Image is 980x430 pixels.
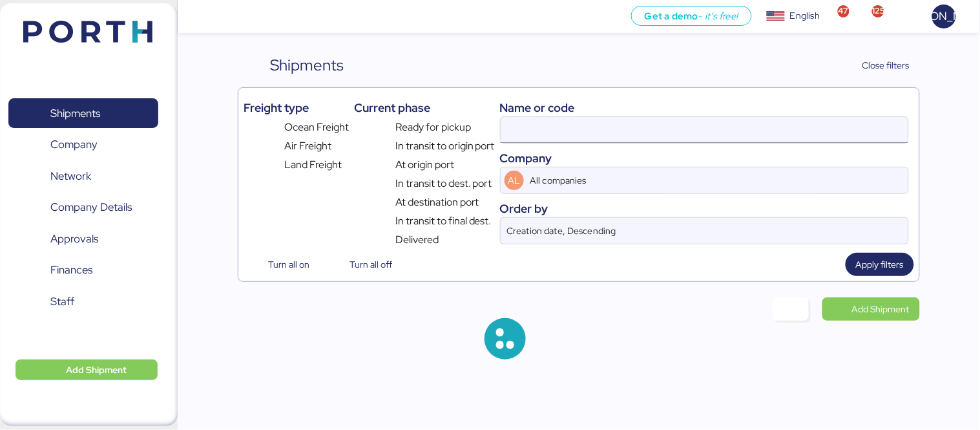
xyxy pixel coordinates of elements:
button: Close filters [836,54,920,77]
div: Company [500,149,909,167]
button: Add Shipment [16,360,158,380]
span: At destination port [395,195,479,210]
span: Close filters [862,58,910,73]
span: Add Shipment [852,301,910,317]
div: Current phase [355,99,495,116]
span: Company [50,135,98,154]
span: Land Freight [285,157,342,173]
span: Company Details [50,198,132,217]
span: AL [508,173,520,188]
a: Approvals [8,224,158,253]
div: Order by [500,200,909,217]
span: Ready for pickup [395,120,471,135]
div: English [790,9,820,23]
span: Apply filters [856,257,904,272]
div: Freight type [244,99,349,116]
div: Name or code [500,99,909,116]
span: Ocean Freight [285,120,349,135]
span: In transit to origin port [395,138,495,154]
span: Air Freight [285,138,332,154]
span: Network [50,167,91,186]
span: Turn all off [349,257,392,272]
a: Finances [8,255,158,285]
span: In transit to dest. port [395,176,492,191]
button: Menu [185,6,207,28]
span: Shipments [50,104,100,123]
a: Company [8,130,158,160]
div: Shipments [271,54,344,77]
a: Add Shipment [822,297,920,321]
span: Staff [50,292,74,311]
button: Turn all on [244,253,320,276]
span: Finances [50,261,92,279]
button: Turn all off [325,253,402,276]
span: Delivered [395,232,439,248]
span: Add Shipment [66,362,127,378]
a: Shipments [8,98,158,128]
button: Apply filters [846,253,914,276]
span: Turn all on [268,257,309,272]
a: Company Details [8,193,158,222]
a: Network [8,161,158,191]
a: Staff [8,286,158,316]
input: AL [528,167,872,193]
span: Approvals [50,230,98,248]
span: At origin port [395,157,454,173]
span: In transit to final dest. [395,213,492,229]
